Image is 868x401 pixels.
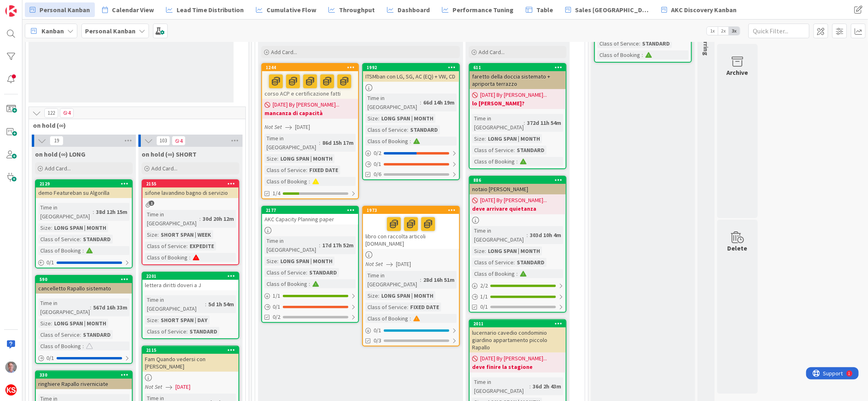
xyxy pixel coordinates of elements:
span: 3x [729,27,740,35]
div: 611 [473,65,566,70]
div: libro con raccolta articoli [DOMAIN_NAME] [363,214,459,249]
a: 611faretto della doccia sistemato + apriporta terrazzo[DATE] By [PERSON_NAME]...lo [PERSON_NAME]?... [469,63,566,169]
a: Performance Tuning [437,2,518,17]
div: Size [365,114,378,123]
div: Size [472,246,485,255]
img: avatar [5,384,17,396]
i: Not Set [265,123,282,131]
div: Class of Service [597,39,639,48]
div: 1244corso ACP e certificazione fatti [262,64,358,99]
a: Dashboard [382,2,435,17]
span: : [80,235,81,244]
div: Class of Booking [38,246,83,255]
div: 2177AKC Capacity Planning paper [262,207,358,224]
span: : [485,246,486,255]
span: 103 [156,136,170,146]
div: Size [265,257,277,266]
div: Delete [728,243,748,253]
div: 330 [36,371,132,379]
div: 1992 [367,65,459,70]
div: 611 [470,64,566,71]
div: 1973 [363,207,459,214]
div: Class of Booking [472,157,516,166]
div: 0/1 [36,353,132,363]
div: AKC Capacity Planning paper [262,214,358,224]
span: Throughput [339,5,375,15]
a: 1973libro con raccolta articoli [DOMAIN_NAME]Not Set[DATE]Time in [GEOGRAPHIC_DATA]:28d 16h 51mSi... [362,206,460,347]
div: lettera diritti doveri a J [142,280,238,290]
div: notaio [PERSON_NAME] [470,184,566,194]
div: ITSMban con LG, SG, AC (EQ) + VW, CD [363,71,459,82]
div: 1992ITSMban con LG, SG, AC (EQ) + VW, CD [363,64,459,82]
input: Quick Filter... [748,24,809,38]
div: 1992 [363,64,459,71]
div: 590cancelletto Rapallo sistemato [36,276,132,294]
span: [DATE] [396,260,411,268]
span: 2 / 2 [480,281,488,290]
a: 2201lettera diritti doveri a JTime in [GEOGRAPHIC_DATA]:5d 1h 54mSize:SHORT SPAN | DAYClass of Se... [142,272,239,339]
span: : [306,166,307,174]
span: : [306,268,307,277]
div: corso ACP e certificazione fatti [262,71,358,99]
div: 2201 [146,273,238,279]
span: 0 / 1 [46,354,54,362]
div: 2201 [142,272,238,280]
b: deve arrivare quietanza [472,205,563,213]
div: Archive [727,68,748,77]
i: Not Set [145,383,162,390]
div: Class of Service [472,258,514,267]
div: 30d 20h 12m [201,214,236,223]
span: : [529,382,531,391]
a: 2129demo Featureban su AlgorillaTime in [GEOGRAPHIC_DATA]:38d 12h 15mSize:LONG SPAN | MONTHClass ... [35,179,133,268]
span: on hold (∞) LONG [35,150,85,158]
div: 886 [473,177,566,183]
a: 1244corso ACP e certificazione fatti[DATE] By [PERSON_NAME]...mancanza di capacitàNot Set[DATE]Ti... [261,63,359,199]
span: Table [536,5,553,15]
div: SHORT SPAN | WEEK [159,230,213,239]
span: 0 / 1 [374,326,381,335]
div: 2129 [39,181,132,187]
span: Performance Tuning [453,5,514,15]
div: ringhiere Rapallo riverniciate [36,379,132,389]
div: STANDARD [307,268,339,277]
div: Class of Booking [265,177,309,186]
a: Lead Time Distribution [161,2,249,17]
div: STANDARD [81,235,113,244]
span: : [186,327,188,336]
div: 2115Fam Quando vedersi con [PERSON_NAME] [142,347,238,372]
div: 1 [42,3,44,10]
a: 1992ITSMban con LG, SG, AC (EQ) + VW, CDTime in [GEOGRAPHIC_DATA]:66d 14h 19mSize:LONG SPAN | MON... [362,63,460,180]
div: 1244 [266,65,358,70]
span: : [407,125,408,134]
div: 2011 [470,320,566,327]
div: STANDARD [408,125,440,134]
span: 0/3 [374,336,381,345]
img: MR [5,362,17,373]
span: : [80,330,81,339]
div: 36d 2h 43m [531,382,563,391]
div: Class of Booking [472,269,516,278]
span: : [51,223,52,232]
div: Size [145,230,157,239]
div: 2201lettera diritti doveri a J [142,272,238,290]
span: : [186,242,188,251]
span: : [516,269,518,278]
div: LONG SPAN | MONTH [379,291,435,300]
a: Throughput [324,2,380,17]
div: 28d 16h 51m [421,275,457,284]
img: Visit kanbanzone.com [5,5,17,17]
span: 1x [707,27,718,35]
span: 1 / 1 [273,292,280,300]
span: Add Card... [271,48,297,56]
div: 2011lucernario cavedio condominio giardino appartamento piccolo Rapallo [470,320,566,353]
i: Not Set [365,260,383,268]
div: 611faretto della doccia sistemato + apriporta terrazzo [470,64,566,89]
span: : [516,157,518,166]
span: 0 / 1 [374,160,381,168]
span: : [319,138,320,147]
span: Kanban [42,26,64,36]
div: 886 [470,177,566,184]
div: Class of Service [38,330,80,339]
div: FIXED DATE [307,166,340,174]
span: : [199,214,201,223]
